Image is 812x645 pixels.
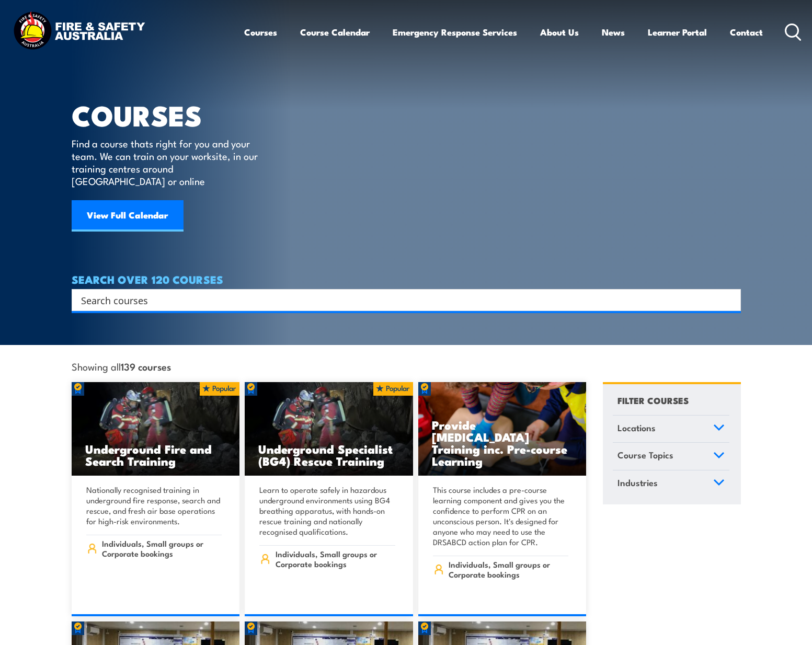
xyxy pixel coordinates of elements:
span: Individuals, Small groups or Corporate bookings [102,538,222,558]
span: Industries [617,476,658,490]
a: Contact [730,18,763,46]
input: Search input [81,292,718,308]
img: Underground mine rescue [72,382,240,476]
h3: Provide [MEDICAL_DATA] Training inc. Pre-course Learning [432,419,573,467]
a: Courses [244,18,277,46]
a: News [602,18,625,46]
p: Find a course thats right for you and your team. We can train on your worksite, in our training c... [72,137,262,187]
p: This course includes a pre-course learning component and gives you the confidence to perform CPR ... [433,485,569,547]
a: About Us [540,18,579,46]
a: Learner Portal [648,18,707,46]
a: View Full Calendar [72,200,184,232]
h3: Underground Fire and Search Training [85,443,226,467]
p: Learn to operate safely in hazardous underground environments using BG4 breathing apparatus, with... [259,485,395,537]
p: Nationally recognised training in underground fire response, search and rescue, and fresh air bas... [86,485,222,526]
a: Emergency Response Services [393,18,517,46]
h4: SEARCH OVER 120 COURSES [72,273,741,285]
img: Low Voltage Rescue and Provide CPR [418,382,587,476]
span: Individuals, Small groups or Corporate bookings [449,559,568,579]
a: Course Topics [613,443,729,470]
a: Provide [MEDICAL_DATA] Training inc. Pre-course Learning [418,382,587,476]
form: Search form [83,293,720,307]
button: Search magnifier button [723,293,737,307]
a: Locations [613,416,729,443]
a: Course Calendar [300,18,370,46]
h3: Underground Specialist (BG4) Rescue Training [258,443,399,467]
span: Individuals, Small groups or Corporate bookings [276,549,395,569]
span: Course Topics [617,448,673,462]
a: Industries [613,470,729,498]
a: Underground Fire and Search Training [72,382,240,476]
span: Showing all [72,361,171,372]
img: Underground mine rescue [245,382,413,476]
a: Underground Specialist (BG4) Rescue Training [245,382,413,476]
h4: FILTER COURSES [617,393,689,407]
strong: 139 courses [121,359,171,373]
span: Locations [617,421,656,435]
h1: COURSES [72,102,273,127]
